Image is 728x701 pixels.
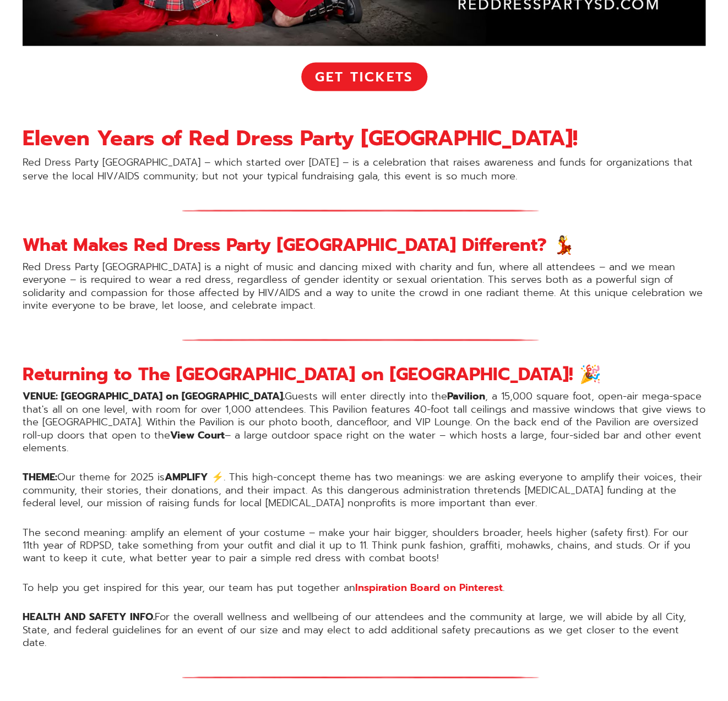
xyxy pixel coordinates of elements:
strong: AMPLIFY ⚡️ [165,469,224,484]
strong: Pavilion [447,388,485,403]
strong: THEME: [23,469,57,484]
p: The second meaning: amplify an element of your costume – make your hair bigger, shoulders broader... [23,526,705,565]
p: Our theme for 2025 is . This high-concept theme has two meanings: we are asking everyone to ampli... [23,470,705,509]
p: Red Dress Party [GEOGRAPHIC_DATA] is a night of music and dancing mixed with charity and fun, whe... [23,260,705,312]
p: To help you get inspired for this year, our team has put together an . [23,581,705,594]
a: Inspiration Board on Pinterest [355,579,503,595]
p: For the overall wellness and wellbeing of our attendees and the community at large, we will abide... [23,610,705,649]
p: Guests will enter directly into the , a 15,000 square foot, open-air mega-space that's all on one... [23,390,705,454]
p: Red Dress Party [GEOGRAPHIC_DATA] – which started over [DATE] – is a celebration that raises awar... [23,156,705,182]
strong: Returning to The [GEOGRAPHIC_DATA] on [GEOGRAPHIC_DATA]! 🎉 [23,360,601,387]
a: Get Tickets [301,62,427,91]
strong: What Makes Red Dress Party [GEOGRAPHIC_DATA] Different? 💃 [23,231,575,258]
strong: Eleven Years of Red Dress Party [GEOGRAPHIC_DATA]! [23,123,578,154]
strong: HEALTH AND SAFETY INFO. [23,609,155,624]
strong: VENUE: [GEOGRAPHIC_DATA] on [GEOGRAPHIC_DATA]. [23,388,285,403]
strong: View Court [170,427,225,442]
